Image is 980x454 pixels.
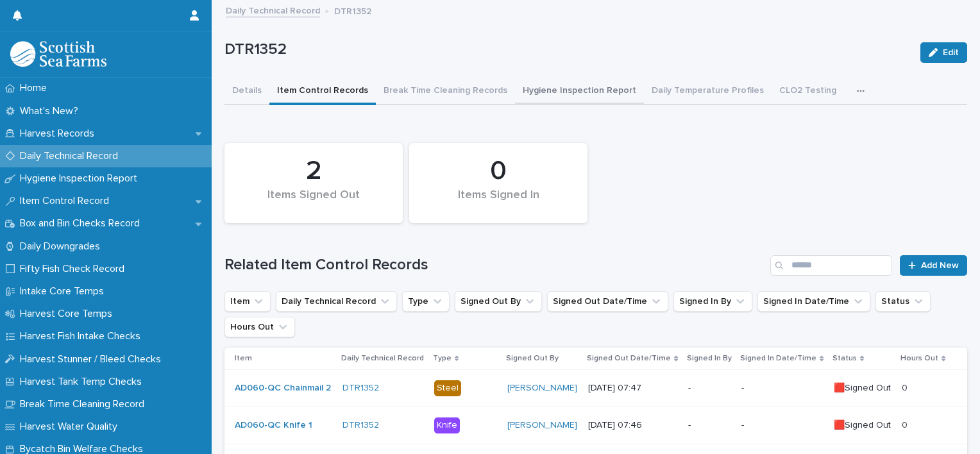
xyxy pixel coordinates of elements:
p: Intake Core Temps [15,285,114,298]
input: Search [770,255,892,276]
p: Type [433,351,452,366]
button: Signed Out Date/Time [547,291,668,312]
p: - [688,420,731,431]
button: Signed In By [673,291,752,312]
div: 2 [246,155,381,187]
button: Signed Out By [455,291,542,312]
div: Items Signed In [431,189,566,215]
a: [PERSON_NAME] [507,420,577,431]
div: Steel [434,380,461,396]
p: Signed In By [687,351,732,366]
button: Break Time Cleaning Records [376,78,515,105]
tr: AD060-QC Knife 1 DTR1352 Knife[PERSON_NAME] [DATE] 07:46--🟥Signed Out00 [224,407,967,444]
button: Hygiene Inspection Report [515,78,644,105]
a: Add New [900,255,967,276]
a: DTR1352 [342,420,379,431]
p: Signed In Date/Time [740,351,816,366]
p: Signed Out Date/Time [587,351,671,366]
p: 🟥Signed Out [834,420,891,431]
button: Hours Out [224,317,295,337]
p: Hygiene Inspection Report [15,172,148,185]
p: Daily Downgrades [15,240,110,253]
p: Item Control Record [15,195,119,207]
p: Harvest Core Temps [15,308,122,320]
button: Details [224,78,269,105]
p: Item [235,351,252,366]
button: Item Control Records [269,78,376,105]
button: Type [402,291,450,312]
p: - [741,420,824,431]
p: [DATE] 07:47 [588,383,678,394]
p: What's New? [15,105,89,117]
button: CLO2 Testing [772,78,844,105]
p: Break Time Cleaning Record [15,398,155,410]
tr: AD060-QC Chainmail 2 DTR1352 Steel[PERSON_NAME] [DATE] 07:47--🟥Signed Out00 [224,370,967,407]
p: Hours Out [900,351,938,366]
a: AD060-QC Knife 1 [235,420,312,431]
p: Harvest Water Quality [15,421,128,433]
a: AD060-QC Chainmail 2 [235,383,331,394]
p: Harvest Fish Intake Checks [15,330,151,342]
p: DTR1352 [224,40,910,59]
div: Items Signed Out [246,189,381,215]
p: DTR1352 [334,3,371,17]
p: Signed Out By [506,351,559,366]
div: 0 [431,155,566,187]
button: Edit [920,42,967,63]
a: [PERSON_NAME] [507,383,577,394]
p: Daily Technical Record [341,351,424,366]
p: Status [832,351,857,366]
p: 0 [902,380,910,394]
p: Box and Bin Checks Record [15,217,150,230]
a: DTR1352 [342,383,379,394]
p: - [741,383,824,394]
button: Daily Technical Record [276,291,397,312]
p: Fifty Fish Check Record [15,263,135,275]
div: Knife [434,417,460,433]
p: [DATE] 07:46 [588,420,678,431]
p: 🟥Signed Out [834,383,891,394]
p: - [688,383,731,394]
button: Daily Temperature Profiles [644,78,772,105]
p: Home [15,82,57,94]
button: Signed In Date/Time [757,291,870,312]
p: Harvest Tank Temp Checks [15,376,152,388]
p: Daily Technical Record [15,150,128,162]
span: Add New [921,261,959,270]
button: Item [224,291,271,312]
span: Edit [943,48,959,57]
button: Status [875,291,931,312]
img: mMrefqRFQpe26GRNOUkG [10,41,106,67]
h1: Related Item Control Records [224,256,765,274]
p: Harvest Records [15,128,105,140]
p: Harvest Stunner / Bleed Checks [15,353,171,366]
p: 0 [902,417,910,431]
a: Daily Technical Record [226,3,320,17]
